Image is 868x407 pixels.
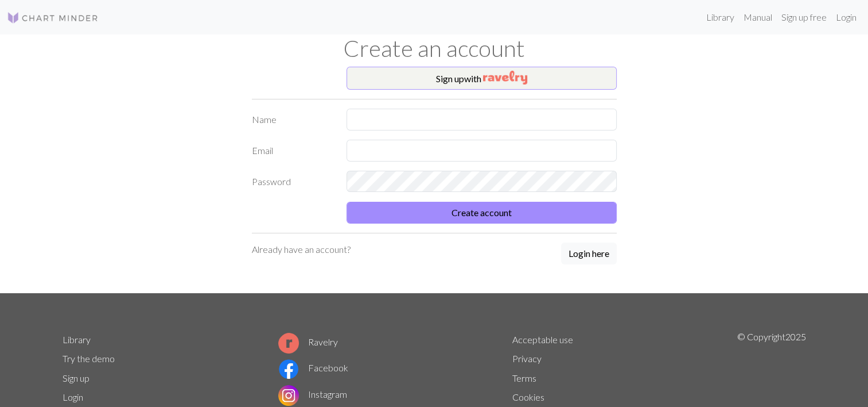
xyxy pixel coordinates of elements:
[483,71,527,85] img: Ravelry
[512,353,542,364] a: Privacy
[512,334,573,345] a: Acceptable use
[347,202,617,224] button: Create account
[7,11,99,25] img: Logo
[63,353,115,364] a: Try the demo
[512,373,536,383] a: Terms
[512,391,544,402] a: Cookies
[63,391,83,402] a: Login
[63,334,91,345] a: Library
[278,362,348,373] a: Facebook
[561,243,617,264] button: Login here
[831,6,861,29] a: Login
[56,34,813,62] h1: Create an account
[278,385,299,406] img: Instagram logo
[245,140,340,162] label: Email
[63,373,89,383] a: Sign up
[777,6,831,29] a: Sign up free
[739,6,777,29] a: Manual
[245,171,340,193] label: Password
[278,333,299,354] img: Ravelry logo
[702,6,739,29] a: Library
[561,243,617,266] a: Login here
[252,243,351,256] p: Already have an account?
[278,359,299,379] img: Facebook logo
[278,389,347,400] a: Instagram
[245,109,340,130] label: Name
[347,67,617,90] button: Sign upwith
[278,336,338,347] a: Ravelry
